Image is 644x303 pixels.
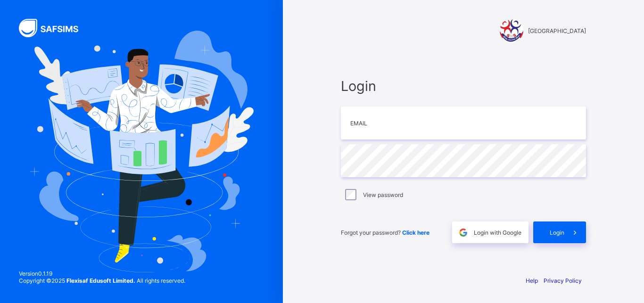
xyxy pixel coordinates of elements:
a: Help [526,277,538,284]
a: Click here [402,229,429,236]
span: Login [341,78,586,94]
label: View password [363,191,403,198]
img: google.396cfc9801f0270233282035f929180a.svg [458,227,469,238]
img: Hero Image [29,31,254,272]
span: [GEOGRAPHIC_DATA] [528,27,586,34]
span: Version 0.1.19 [19,270,185,277]
span: Forgot your password? [341,229,429,236]
strong: Flexisaf Edusoft Limited. [66,277,135,284]
a: Privacy Policy [544,277,582,284]
span: Login with Google [474,229,521,236]
span: Login [550,229,564,236]
span: Copyright © 2025 All rights reserved. [19,277,185,284]
img: SAFSIMS Logo [19,19,90,37]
